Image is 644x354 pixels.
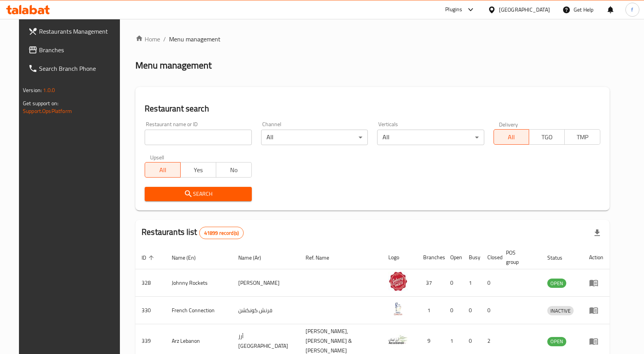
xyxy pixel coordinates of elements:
[145,103,600,115] h2: Restaurant search
[23,85,42,95] span: Version:
[180,162,216,178] button: Yes
[388,330,408,349] img: Arz Lebanon
[232,297,299,324] td: فرنش كونكشن
[135,269,166,297] td: 328
[568,132,597,143] span: TMP
[463,269,481,297] td: 1
[172,253,206,262] span: Name (En)
[481,297,500,324] td: 0
[417,297,444,324] td: 1
[39,64,120,73] span: Search Branch Phone
[261,130,368,145] div: All
[445,5,462,14] div: Plugins
[22,59,126,78] a: Search Branch Phone
[547,337,566,346] span: OPEN
[547,337,566,346] div: OPEN
[163,34,166,44] li: /
[22,41,126,59] a: Branches
[145,130,251,145] input: Search for restaurant name or ID..
[417,246,444,269] th: Branches
[583,246,610,269] th: Action
[184,164,213,176] span: Yes
[200,229,243,237] span: 41899 record(s)
[135,297,166,324] td: 330
[463,297,481,324] td: 0
[588,224,606,242] div: Export file
[481,246,500,269] th: Closed
[142,253,156,262] span: ID
[148,164,178,176] span: All
[547,279,566,288] span: OPEN
[135,34,160,44] a: Home
[444,246,463,269] th: Open
[39,45,120,55] span: Branches
[417,269,444,297] td: 37
[589,306,603,315] div: Menu
[23,98,58,108] span: Get support on:
[499,121,518,127] label: Delivery
[150,154,164,160] label: Upsell
[232,269,299,297] td: [PERSON_NAME]
[499,5,550,14] div: [GEOGRAPHIC_DATA]
[388,272,408,291] img: Johnny Rockets
[166,297,232,324] td: French Connection
[151,189,245,199] span: Search
[23,106,72,116] a: Support.OpsPlatform
[547,279,566,288] div: OPEN
[199,227,244,239] div: Total records count
[166,269,232,297] td: Johnny Rockets
[145,187,251,201] button: Search
[506,248,532,267] span: POS group
[463,246,481,269] th: Busy
[497,132,526,143] span: All
[135,34,610,44] nav: breadcrumb
[145,162,181,178] button: All
[481,269,500,297] td: 0
[216,162,252,178] button: No
[547,306,574,315] span: INACTIVE
[388,299,408,318] img: French Connection
[22,22,126,41] a: Restaurants Management
[444,269,463,297] td: 0
[444,297,463,324] td: 0
[564,129,600,145] button: TMP
[238,253,271,262] span: Name (Ar)
[589,337,603,346] div: Menu
[494,129,530,145] button: All
[43,85,55,95] span: 1.0.0
[547,306,574,315] div: INACTIVE
[631,5,633,14] span: f
[382,246,417,269] th: Logo
[142,226,244,239] h2: Restaurants list
[39,27,120,36] span: Restaurants Management
[306,253,339,262] span: Ref. Name
[219,164,249,176] span: No
[135,59,212,72] h2: Menu management
[169,34,220,44] span: Menu management
[589,278,603,287] div: Menu
[377,130,484,145] div: All
[529,129,565,145] button: TGO
[547,253,572,262] span: Status
[532,132,562,143] span: TGO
